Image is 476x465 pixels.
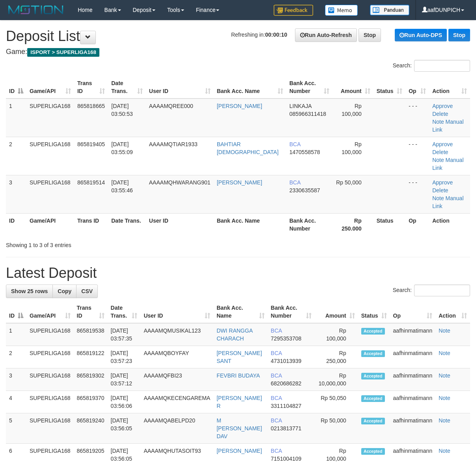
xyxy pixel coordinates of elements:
[405,99,429,137] td: - - -
[111,179,133,193] span: [DATE] 03:55:46
[414,285,470,296] input: Search:
[289,111,326,117] span: Copy 085966311418 to clipboard
[390,413,436,444] td: aafhinmatimann
[315,391,358,413] td: Rp 50,050
[361,350,385,357] span: Accepted
[432,179,453,186] a: Approve
[432,195,444,201] a: Note
[271,425,302,432] span: Copy 0213813771 to clipboard
[414,60,470,72] input: Search:
[373,76,405,99] th: Status: activate to sort column ascending
[361,448,385,455] span: Accepted
[140,346,213,368] td: AAAAMQBOYFAY
[358,301,390,323] th: Status: activate to sort column ascending
[432,119,463,133] a: Manual Link
[26,368,74,391] td: SUPERLIGA168
[6,285,53,298] a: Show 25 rows
[361,395,385,402] span: Accepted
[268,301,315,323] th: Bank Acc. Number: activate to sort column ascending
[439,395,450,401] a: Note
[6,76,26,99] th: ID: activate to sort column descending
[271,372,282,379] span: BCA
[26,175,74,213] td: SUPERLIGA168
[271,456,302,462] span: Copy 7151004109 to clipboard
[315,323,358,346] td: Rp 100,000
[76,285,98,298] a: CSV
[140,301,213,323] th: User ID: activate to sort column ascending
[432,103,453,109] a: Approve
[26,99,74,137] td: SUPERLIGA168
[271,327,282,334] span: BCA
[432,187,448,193] a: Delete
[6,368,26,391] td: 3
[289,187,320,193] span: Copy 2330635587 to clipboard
[390,368,436,391] td: aafhinmatimann
[432,157,463,171] a: Manual Link
[217,417,262,439] a: M [PERSON_NAME] DAV
[140,323,213,346] td: AAAAMQMUSIKAL123
[271,358,302,364] span: Copy 4731013939 to clipboard
[6,99,26,137] td: 1
[26,346,74,368] td: SUPERLIGA168
[439,372,450,379] a: Note
[395,29,447,41] a: Run Auto-DPS
[217,179,262,186] a: [PERSON_NAME]
[217,141,279,155] a: BAHTIAR [DEMOGRAPHIC_DATA]
[74,413,108,444] td: 865819240
[315,413,358,444] td: Rp 50,000
[361,328,385,335] span: Accepted
[6,323,26,346] td: 1
[405,213,429,236] th: Op
[286,213,333,236] th: Bank Acc. Number
[74,301,108,323] th: Trans ID: activate to sort column ascending
[140,391,213,413] td: AAAAMQKECENGAREMA
[390,346,436,368] td: aafhinmatimann
[6,4,66,16] img: MOTION_logo.png
[361,418,385,424] span: Accepted
[393,285,470,296] label: Search:
[432,149,448,155] a: Delete
[140,368,213,391] td: AAAAMQFBI23
[405,76,429,99] th: Op: activate to sort column ascending
[81,288,93,294] span: CSV
[271,395,282,401] span: BCA
[149,179,211,186] span: AAAAMQHWARANG901
[108,368,141,391] td: [DATE] 03:57:12
[217,327,252,342] a: DWI RANGGA CHARACH
[315,346,358,368] td: Rp 250,000
[342,103,362,117] span: Rp 100,000
[146,213,214,236] th: User ID
[289,149,320,155] span: Copy 1470558578 to clipboard
[286,76,333,99] th: Bank Acc. Number: activate to sort column ascending
[271,417,282,424] span: BCA
[271,335,302,342] span: Copy 7295353708 to clipboard
[432,119,444,125] a: Note
[289,179,301,186] span: BCA
[231,32,287,38] span: Refreshing in:
[342,141,362,155] span: Rp 100,000
[332,76,373,99] th: Amount: activate to sort column ascending
[217,103,262,109] a: [PERSON_NAME]
[6,175,26,213] td: 3
[448,29,470,41] a: Stop
[439,350,450,356] a: Note
[432,157,444,163] a: Note
[358,28,381,42] a: Stop
[373,213,405,236] th: Status
[52,285,77,298] a: Copy
[6,413,26,444] td: 5
[214,213,286,236] th: Bank Acc. Name
[26,76,74,99] th: Game/API: activate to sort column ascending
[77,179,105,186] span: 865819514
[74,368,108,391] td: 865819302
[108,323,141,346] td: [DATE] 03:57:35
[108,76,146,99] th: Date Trans.: activate to sort column ascending
[6,28,470,44] h1: Deposit List
[429,213,470,236] th: Action
[74,323,108,346] td: 865819538
[140,413,213,444] td: AAAAMQABELPD20
[6,391,26,413] td: 4
[108,213,146,236] th: Date Trans.
[439,417,450,424] a: Note
[393,60,470,72] label: Search:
